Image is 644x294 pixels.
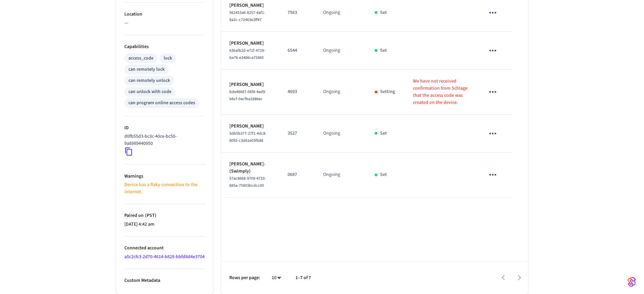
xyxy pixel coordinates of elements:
td: Ongoing [315,115,367,153]
p: Setting [380,88,395,95]
p: 3527 [288,130,307,137]
p: Connected account [124,245,205,252]
a: a5c2cfc3-2d70-4614-b828-bbfd8d4e3704 [124,253,205,260]
div: can remotely lock [128,66,165,73]
p: ID [124,125,205,132]
td: Ongoing [315,153,367,198]
p: [PERSON_NAME]-(Swimply) [229,161,272,175]
p: Capabilities [124,43,205,50]
div: can unlock with code [128,88,171,95]
p: 6544 [288,47,307,54]
p: [DATE] 4:42 am [124,221,205,228]
p: [PERSON_NAME] [229,2,272,9]
p: Paired on [124,212,205,219]
p: We have not received confirmation from Schlage that the access code was created on the device. [413,78,469,106]
span: 57ac8668-9709-4733-885a-75903bcdcc00 [229,176,266,188]
div: can program online access codes [128,99,195,107]
div: can remotely unlock [128,77,170,84]
p: Rows per page: [229,274,260,281]
p: 4693 [288,88,307,95]
div: lock [164,55,172,62]
p: [PERSON_NAME] [229,40,272,47]
p: Set [380,171,387,178]
p: Custom Metadata [124,277,205,284]
p: [PERSON_NAME] [229,123,272,130]
p: — [124,20,205,27]
span: bde48687-06f8-4ad9-b6cf-0acfba1886ec [229,89,266,102]
span: 636afb2d-e71f-4719-ba76-e3486ca75860 [229,48,265,61]
span: 562453a6-8257-4af1-8a2c-c72463e2ff47 [229,10,265,23]
p: Set [380,9,387,16]
p: [PERSON_NAME] [229,81,272,88]
p: Location [124,11,205,18]
p: Warnings [124,173,205,180]
p: 7563 [288,9,307,16]
p: Set [380,130,387,137]
div: access_code [128,55,153,62]
span: 5db5b377-27f1-4dc8-8092-c3d61e03fb88 [229,131,267,143]
p: 0687 [288,171,307,178]
td: Ongoing [315,32,367,70]
p: 1–7 of 7 [295,274,311,281]
p: d0fb55d3-bc3c-40ce-bc50-9a8989440950 [124,133,202,147]
div: 10 [268,273,285,283]
span: ( PST ) [144,212,157,219]
p: Device has a flaky connection to the internet. [124,181,205,196]
p: Set [380,47,387,54]
img: SeamLogoGradient.69752ec5.svg [628,276,636,287]
td: Ongoing [315,70,367,115]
